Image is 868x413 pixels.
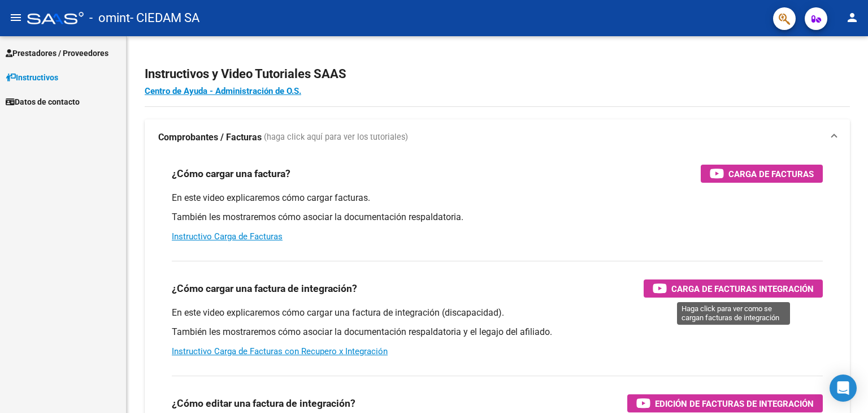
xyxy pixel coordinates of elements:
h2: Instructivos y Video Tutoriales SAAS [145,63,850,85]
h3: ¿Cómo editar una factura de integración? [172,395,355,411]
p: También les mostraremos cómo asociar la documentación respaldatoria y el legajo del afiliado. [172,326,823,338]
h3: ¿Cómo cargar una factura? [172,166,290,182]
h3: ¿Cómo cargar una factura de integración? [172,281,357,296]
span: (haga click aquí para ver los tutoriales) [264,131,408,144]
span: Carga de Facturas [728,167,814,181]
p: En este video explicaremos cómo cargar facturas. [172,192,823,204]
span: Datos de contacto [6,96,80,108]
span: - CIEDAM SA [130,6,199,31]
strong: Comprobantes / Facturas [158,131,262,144]
a: Instructivo Carga de Facturas con Recupero x Integración [172,346,388,356]
a: Centro de Ayuda - Administración de O.S. [145,86,301,96]
button: Carga de Facturas [701,165,823,183]
span: Instructivos [6,71,58,84]
mat-icon: person [845,11,859,24]
a: Instructivo Carga de Facturas [172,231,283,242]
span: Prestadores / Proveedores [6,47,108,59]
div: Open Intercom Messenger [830,375,857,402]
span: - omint [89,6,130,31]
mat-icon: menu [9,11,23,24]
p: En este video explicaremos cómo cargar una factura de integración (discapacidad). [172,307,823,319]
button: Carga de Facturas Integración [644,279,823,298]
p: También les mostraremos cómo asociar la documentación respaldatoria. [172,211,823,223]
span: Carga de Facturas Integración [671,282,814,296]
button: Edición de Facturas de integración [627,394,823,412]
span: Edición de Facturas de integración [655,397,814,411]
mat-expansion-panel-header: Comprobantes / Facturas (haga click aquí para ver los tutoriales) [145,119,850,156]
